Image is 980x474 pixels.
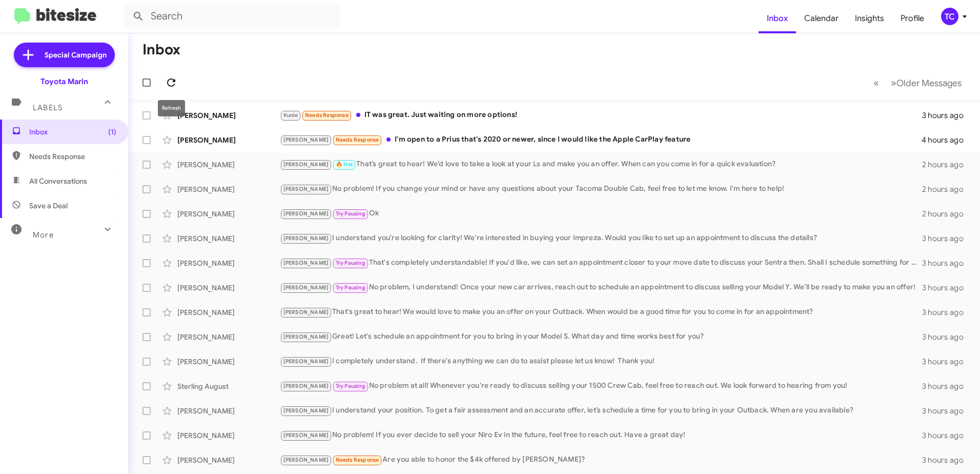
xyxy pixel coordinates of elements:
[885,72,968,93] button: Next
[280,454,922,466] div: Are you able to honor the $4k offered by [PERSON_NAME]?
[868,72,968,93] nav: Page navigation example
[336,136,379,143] span: Needs Response
[177,110,280,121] div: [PERSON_NAME]
[283,309,329,315] span: [PERSON_NAME]
[124,4,339,29] input: Search
[142,42,180,58] h1: Inbox
[280,183,922,195] div: No problem! If you change your mind or have any questions about your Tacoma Double Cab, feel free...
[280,282,922,293] div: No problem, I understand! Once your new car arrives, reach out to schedule an appointment to disc...
[891,76,896,89] span: »
[283,161,329,168] span: [PERSON_NAME]
[177,184,280,194] div: [PERSON_NAME]
[305,112,349,118] span: Needs Response
[280,208,922,220] div: Ok
[892,4,932,33] a: Profile
[280,257,922,269] div: That's completely understandable! If you'd like, we can set an appointment closer to your move da...
[336,210,365,217] span: Try Pausing
[922,430,972,441] div: 3 hours ago
[336,260,365,266] span: Try Pausing
[922,184,972,194] div: 2 hours ago
[14,43,115,67] a: Special Campaign
[922,110,972,121] div: 3 hours ago
[177,430,280,441] div: [PERSON_NAME]
[283,407,329,414] span: [PERSON_NAME]
[177,233,280,244] div: [PERSON_NAME]
[873,76,879,89] span: «
[896,77,962,89] span: Older Messages
[108,127,116,137] span: (1)
[867,72,885,93] button: Previous
[922,357,972,367] div: 3 hours ago
[280,134,922,146] div: I'm open to a Prius that's 2020 or newer, since I would like the Apple CarPlay feature
[29,201,68,211] span: Save a Deal
[922,455,972,465] div: 3 hours ago
[280,109,922,121] div: IT was great. Just waiting on more options!
[283,235,329,242] span: [PERSON_NAME]
[283,210,329,217] span: [PERSON_NAME]
[922,283,972,293] div: 3 hours ago
[29,176,87,186] span: All Conversations
[922,233,972,244] div: 3 hours ago
[177,332,280,342] div: [PERSON_NAME]
[177,307,280,318] div: [PERSON_NAME]
[280,429,922,441] div: No problem! If you ever decide to sell your Niro Ev in the future, feel free to reach out. Have a...
[922,160,972,170] div: 2 hours ago
[33,230,54,240] span: More
[158,100,185,116] div: Refresh
[29,151,116,162] span: Needs Response
[759,4,796,33] a: Inbox
[336,457,379,463] span: Needs Response
[40,76,88,87] div: Toyota Marin
[177,381,280,391] div: Sterling August
[336,284,365,291] span: Try Pausing
[280,380,922,392] div: No problem at all! Whenever you're ready to discuss selling your 1500 Crew Cab, feel free to reac...
[45,50,107,60] span: Special Campaign
[847,4,892,33] a: Insights
[280,331,922,343] div: Great! Let's schedule an appointment for you to bring in your Model S. What day and time works be...
[280,405,922,417] div: I understand your position. To get a fair assessment and an accurate offer, let’s schedule a time...
[177,357,280,367] div: [PERSON_NAME]
[922,381,972,391] div: 3 hours ago
[283,260,329,266] span: [PERSON_NAME]
[177,283,280,293] div: [PERSON_NAME]
[336,161,353,168] span: 🔥 Hot
[283,358,329,365] span: [PERSON_NAME]
[177,406,280,416] div: [PERSON_NAME]
[177,135,280,145] div: [PERSON_NAME]
[280,306,922,318] div: That's great to hear! We would love to make you an offer on your Outback. When would be a good ti...
[336,383,365,389] span: Try Pausing
[283,186,329,192] span: [PERSON_NAME]
[33,103,63,112] span: Labels
[283,136,329,143] span: [PERSON_NAME]
[283,333,329,340] span: [PERSON_NAME]
[280,355,922,367] div: I completely understand. If there's anything we can do to assist please let us know! Thank you!
[932,8,969,25] button: TC
[922,307,972,318] div: 3 hours ago
[280,232,922,244] div: I understand you're looking for clarity! We're interested in buying your Impreza. Would you like ...
[177,455,280,465] div: [PERSON_NAME]
[29,127,116,137] span: Inbox
[922,135,972,145] div: 4 hours ago
[922,258,972,268] div: 3 hours ago
[283,112,298,118] span: Kunle
[177,209,280,219] div: [PERSON_NAME]
[283,457,329,463] span: [PERSON_NAME]
[922,406,972,416] div: 3 hours ago
[796,4,847,33] a: Calendar
[922,332,972,342] div: 3 hours ago
[177,258,280,268] div: [PERSON_NAME]
[922,209,972,219] div: 2 hours ago
[283,432,329,439] span: [PERSON_NAME]
[280,159,922,170] div: That’s great to hear! We’d love to take a look at your Ls and make you an offer. When can you com...
[941,8,958,25] div: TC
[283,284,329,291] span: [PERSON_NAME]
[177,160,280,170] div: [PERSON_NAME]
[283,383,329,389] span: [PERSON_NAME]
